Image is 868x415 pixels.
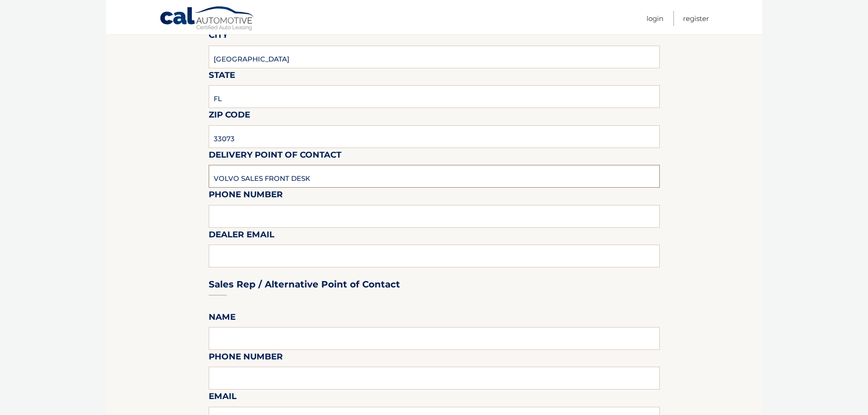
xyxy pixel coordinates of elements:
[209,188,283,205] label: Phone Number
[209,228,274,245] label: Dealer Email
[209,389,236,406] label: Email
[209,68,235,85] label: State
[209,28,228,45] label: City
[209,148,341,165] label: Delivery Point of Contact
[683,11,709,26] a: Register
[209,310,236,327] label: Name
[209,108,250,125] label: Zip Code
[209,279,400,290] h3: Sales Rep / Alternative Point of Contact
[647,11,663,26] a: Login
[209,350,283,367] label: Phone Number
[159,6,255,32] a: Cal Automotive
